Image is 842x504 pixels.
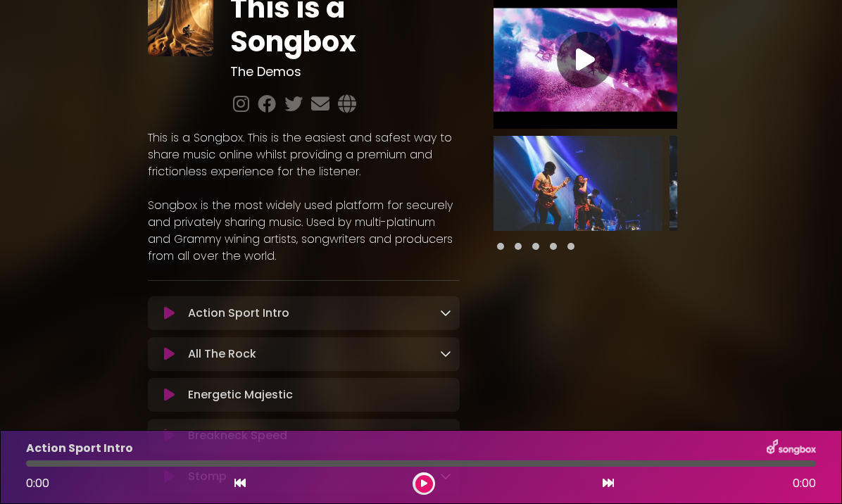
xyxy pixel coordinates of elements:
[188,305,289,322] p: Action Sport Intro
[188,346,256,363] p: All The Rock
[26,440,133,457] p: Action Sport Intro
[767,439,816,458] img: songbox-logo-white.png
[230,64,460,80] h3: The Demos
[188,386,293,403] p: Energetic Majestic
[148,130,460,180] p: This is a Songbox. This is the easiest and safest way to share music online whilst providing a pr...
[188,427,287,444] p: Breakneck Speed
[494,136,662,231] img: VGKDuGESIqn1OmxWBYqA
[148,197,460,265] p: Songbox is the most widely used platform for securely and privately sharing music. Used by multi-...
[26,475,49,491] span: 0:00
[670,136,838,231] img: 5SBxY6KGTbm7tdT8d3UB
[793,475,816,492] span: 0:00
